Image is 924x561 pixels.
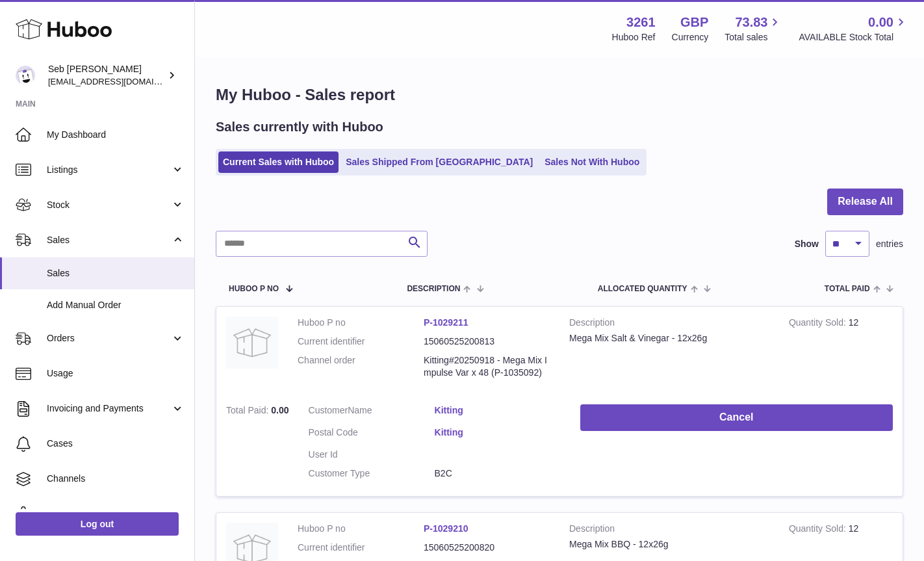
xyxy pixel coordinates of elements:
dd: B2C [435,467,561,480]
span: Customer [309,405,348,415]
td: 12 [779,307,903,395]
span: ALLOCATED Quantity [598,285,687,293]
span: Sales [47,267,185,280]
div: Mega Mix BBQ - 12x26g [569,538,769,551]
a: Current Sales with Huboo [218,151,339,173]
span: Channels [47,473,185,485]
a: P-1029211 [424,317,468,328]
span: Stock [47,199,171,211]
dt: Current identifier [298,335,424,348]
span: Orders [47,332,171,345]
a: Kitting [435,404,561,417]
button: Cancel [580,404,893,431]
a: Sales Not With Huboo [540,151,644,173]
dd: Kitting#20250918 - Mega Mix Impulse Var x 48 (P-1035092) [424,354,550,379]
span: Invoicing and Payments [47,402,171,415]
dd: 15060525200820 [424,541,550,554]
dt: User Id [309,449,435,461]
strong: Quantity Sold [789,317,849,331]
div: Seb [PERSON_NAME] [48,63,165,88]
a: 0.00 AVAILABLE Stock Total [799,14,908,44]
span: AVAILABLE Stock Total [799,31,908,44]
dt: Customer Type [309,467,435,480]
a: 73.83 Total sales [725,14,782,44]
span: 73.83 [735,14,767,31]
a: Kitting [435,426,561,439]
span: Total paid [825,285,870,293]
span: My Dashboard [47,129,185,141]
div: Huboo Ref [612,31,656,44]
strong: Total Paid [226,405,271,419]
strong: Description [569,523,769,538]
dt: Current identifier [298,541,424,554]
dt: Postal Code [309,426,435,442]
dt: Huboo P no [298,523,424,535]
strong: 3261 [626,14,656,31]
span: Description [407,285,460,293]
button: Release All [827,189,903,215]
span: Total sales [725,31,782,44]
a: Sales Shipped From [GEOGRAPHIC_DATA] [341,151,537,173]
strong: Quantity Sold [789,523,849,537]
dd: 15060525200813 [424,335,550,348]
span: Cases [47,437,185,450]
label: Show [795,238,819,250]
img: no-photo.jpg [226,317,278,369]
span: Usage [47,367,185,380]
span: 0.00 [271,405,289,415]
dt: Name [309,404,435,420]
span: [EMAIL_ADDRESS][DOMAIN_NAME] [48,76,191,86]
span: Listings [47,164,171,176]
span: Huboo P no [229,285,279,293]
a: P-1029210 [424,523,468,534]
h2: Sales currently with Huboo [216,118,383,136]
strong: Description [569,317,769,332]
img: ecom@bravefoods.co.uk [16,66,35,85]
span: entries [876,238,903,250]
div: Currency [672,31,709,44]
span: Sales [47,234,171,246]
dt: Huboo P no [298,317,424,329]
span: 0.00 [868,14,893,31]
span: Add Manual Order [47,299,185,311]
strong: GBP [680,14,708,31]
h1: My Huboo - Sales report [216,85,903,105]
div: Mega Mix Salt & Vinegar - 12x26g [569,332,769,345]
a: Log out [16,512,179,536]
span: Settings [47,508,185,520]
dt: Channel order [298,354,424,379]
